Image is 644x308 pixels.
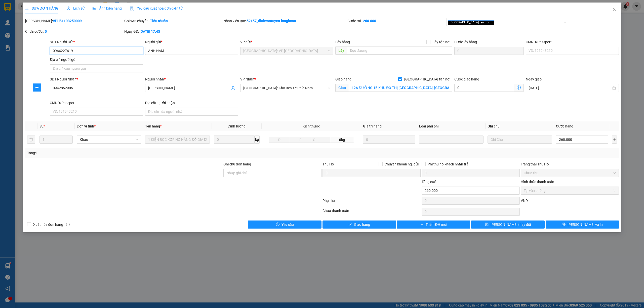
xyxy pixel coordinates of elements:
span: printer [562,223,566,227]
input: R [290,137,311,143]
span: Xuất hóa đơn hàng [31,222,65,227]
span: Hà Nội: VP Long Biên [243,47,330,55]
span: Ảnh kiện hàng [93,6,122,10]
th: Loại phụ phí [417,121,486,131]
button: save[PERSON_NAME] thay đổi [471,221,545,229]
div: Địa chỉ người nhận [145,100,238,106]
span: exclamation-circle [276,223,279,227]
label: Cước lấy hàng [454,40,477,44]
b: 260.000 [363,19,376,23]
span: Tên hàng [145,124,162,128]
span: plus [420,223,424,227]
span: Định lượng [228,124,246,128]
span: Phí thu hộ khách nhận trả [426,161,470,167]
span: edit [25,7,29,10]
button: Close [607,3,621,17]
span: Lịch sử [67,6,85,10]
div: CMND/Passport [526,39,619,45]
input: C [311,137,330,143]
button: delete [27,136,35,144]
span: Giao hàng [354,222,370,227]
b: [DATE] 17:45 [140,29,160,33]
span: [GEOGRAPHIC_DATA] tận nơi [448,20,494,25]
label: Ghi chú đơn hàng [223,162,251,166]
span: Yêu cầu xuất hóa đơn điện tử [130,6,183,10]
span: SL [39,124,44,128]
div: Ngày GD: [124,29,222,34]
span: Nha Trang: Kho Bến Xe Phía Nam [243,84,330,92]
input: Dọc đường [347,47,452,55]
span: Chưa thu [524,169,616,177]
input: Địa chỉ của người nhận [145,108,238,116]
span: Thêm ĐH mới [426,222,447,227]
div: Chưa cước : [25,29,123,34]
input: Ngày giao [529,85,611,91]
b: VPLB1108250009 [53,19,82,23]
span: Giao hàng [335,77,351,81]
b: Tiêu chuẩn [150,19,168,23]
div: Chưa thanh toán [322,208,421,217]
button: checkGiao hàng [323,221,396,229]
span: Giá trị hàng [363,124,382,128]
button: plus [33,83,41,92]
div: Tổng: 1 [27,150,248,156]
span: VND [521,199,528,203]
button: exclamation-circleYêu cầu [248,221,321,229]
span: [PERSON_NAME] thay đổi [491,222,531,227]
b: 52157_dinhvantuyen.longhoan [247,19,296,23]
span: Yêu cầu [281,222,294,227]
input: Địa chỉ của người gửi [50,64,143,72]
span: Kích thước [303,124,320,128]
input: VD: Bàn, Ghế [145,136,210,144]
div: SĐT Người Nhận [50,76,143,82]
span: Lấy tận nơi [430,39,452,45]
img: icon [130,7,134,11]
button: plusThêm ĐH mới [397,221,470,229]
div: Người nhận [145,76,238,82]
span: close [612,7,616,11]
th: Ghi chú [486,121,554,131]
span: Đơn vị tính [77,124,96,128]
label: Ngày giao [526,77,542,81]
input: Ghi Chú [488,136,552,144]
button: printer[PERSON_NAME] và In [546,221,619,229]
b: 0 [45,29,47,33]
div: [PERSON_NAME]: [25,18,123,24]
span: picture [93,7,96,10]
span: Lấy [335,47,347,55]
div: Địa chỉ người gửi [50,57,143,62]
span: save [485,223,489,227]
span: Khác [80,136,138,143]
span: [GEOGRAPHIC_DATA] tận nơi [402,76,452,82]
span: Thu Hộ [323,162,334,166]
input: D [269,137,290,143]
div: Trạng thái Thu Hộ [521,161,619,167]
div: Người gửi [145,39,238,45]
span: dollar-circle [517,85,521,90]
span: Giao [335,84,349,92]
label: Cước giao hàng [454,77,479,81]
input: Giao tận nơi [349,84,452,92]
div: CMND/Passport [50,100,143,106]
span: Cước hàng [556,124,573,128]
span: plus [33,85,41,90]
span: 0kg [330,137,354,143]
span: close [490,21,492,24]
div: Gói vận chuyển: [124,18,222,24]
span: [PERSON_NAME] và In [568,222,603,227]
span: user-add [231,86,235,90]
input: Cước giao hàng [454,84,514,92]
div: VP gửi [240,39,333,45]
div: Nhân viên tạo: [223,18,346,24]
div: Cước rồi : [347,18,446,24]
input: Ghi chú đơn hàng [223,169,321,177]
div: SĐT Người Gửi [50,39,143,45]
div: Phụ thu [322,198,421,207]
span: Tại văn phòng [524,187,616,194]
input: 0 [363,136,415,144]
span: VP Nhận [240,77,254,81]
span: clock-circle [67,7,70,10]
span: info-circle [66,223,70,226]
span: Tổng cước [422,180,438,184]
span: SỬA ĐƠN HÀNG [25,6,59,10]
